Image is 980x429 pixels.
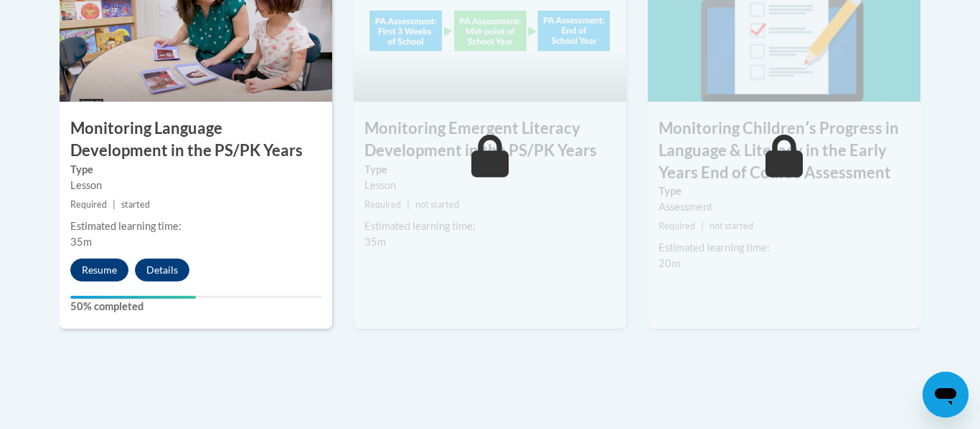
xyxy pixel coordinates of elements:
[415,199,459,210] span: not started
[659,199,910,215] div: Assessment
[60,117,332,162] h3: Monitoring Language Development in the PS/PK Years
[701,221,704,231] span: |
[407,199,410,210] span: |
[70,162,321,178] label: Type
[135,259,189,281] button: Details
[364,236,386,248] span: 35m
[648,117,920,183] h3: Monitoring Childrenʹs Progress in Language & Literacy in the Early Years End of Course Assessment
[113,199,116,210] span: |
[354,117,626,162] h3: Monitoring Emergent Literacy Development in the PS/PK Years
[364,178,616,193] div: Lesson
[364,218,616,234] div: Estimated learning time:
[659,257,680,269] span: 20m
[923,372,969,418] iframe: Button to launch messaging window
[364,162,616,178] label: Type
[659,240,910,256] div: Estimated learning time:
[70,299,321,314] label: 50% completed
[364,199,401,210] span: Required
[121,199,150,210] span: started
[70,259,128,281] button: Resume
[710,221,753,231] span: not started
[70,236,92,248] span: 35m
[659,183,910,199] label: Type
[70,296,196,299] div: Your progress
[70,199,107,210] span: Required
[70,218,321,234] div: Estimated learning time:
[659,221,695,231] span: Required
[70,178,321,193] div: Lesson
